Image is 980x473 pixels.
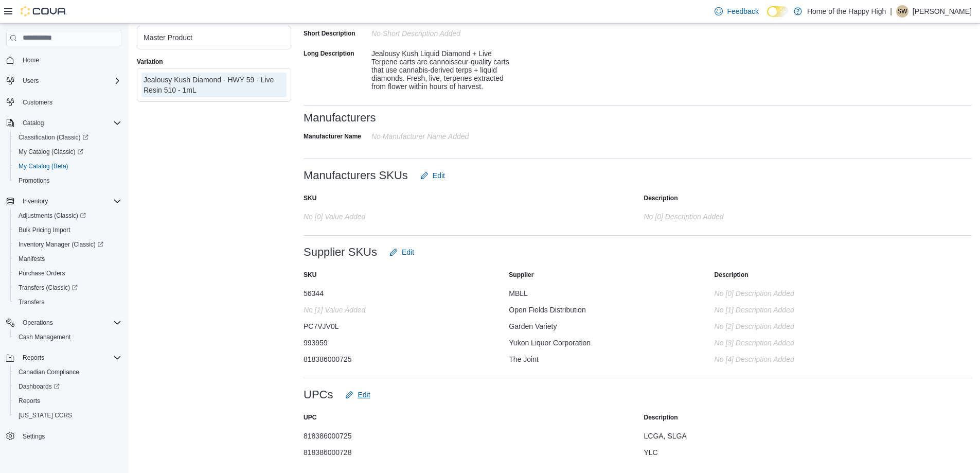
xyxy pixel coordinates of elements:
button: Operations [2,316,126,330]
label: Description [644,413,678,422]
div: 818386000728 [304,444,509,457]
span: My Catalog (Classic) [14,146,121,158]
span: Manifests [19,255,45,263]
button: [US_STATE] CCRS [10,408,126,423]
span: [US_STATE] CCRS [19,411,72,419]
a: Classification (Classic) [14,131,93,144]
span: Reports [19,397,40,405]
div: Master Product [144,32,284,43]
a: Adjustments (Classic) [14,209,90,222]
a: Purchase Orders [14,267,69,279]
button: My Catalog (Beta) [10,159,126,173]
button: Catalog [2,116,126,130]
div: YLC [644,444,850,457]
span: My Catalog (Beta) [14,160,121,172]
span: Users [19,75,121,87]
span: Customers [19,95,121,108]
span: Canadian Compliance [14,366,121,378]
div: No [0] description added [644,208,850,221]
div: No [0] value added [304,208,509,221]
div: No [2] description added [715,318,920,330]
span: Operations [19,317,121,329]
span: Edit [433,170,445,181]
span: My Catalog (Beta) [19,162,68,170]
button: Home [2,52,126,67]
a: Classification (Classic) [10,130,126,145]
a: Promotions [14,174,54,187]
a: Canadian Compliance [14,366,83,378]
p: Home of the Happy High [807,5,886,17]
a: Bulk Pricing Import [14,224,75,236]
a: My Catalog (Classic) [10,145,126,159]
label: Long Description [304,49,354,58]
span: Purchase Orders [14,267,121,279]
div: Open Fields Distribution [509,302,702,314]
div: LCGA, SLGA [644,428,850,440]
button: Inventory [19,195,52,207]
input: Dark Mode [767,6,789,17]
span: Transfers [14,296,121,308]
button: Add row [933,285,945,297]
a: Adjustments (Classic) [10,208,126,223]
a: Cash Management [14,331,75,343]
div: No [4] description added [715,351,920,363]
button: Add row [933,318,945,330]
span: Transfers [19,298,44,306]
button: Purchase Orders [10,266,126,281]
button: Users [19,75,43,87]
button: Edit [341,384,374,405]
span: Promotions [19,177,50,185]
div: PC7VJV0L [304,318,496,330]
a: Feedback [710,1,762,22]
span: Washington CCRS [14,409,121,422]
h3: Manufacturers SKUs [304,169,408,182]
h3: Manufacturers [304,112,376,124]
button: Edit [385,242,418,262]
label: Description [644,194,678,202]
span: Classification (Classic) [19,133,88,142]
a: My Catalog (Beta) [14,160,73,172]
span: SW [897,5,907,17]
div: Jealousy Kush Diamond - HWY 59 - Live Resin 510 - 1mL [144,75,284,95]
span: Purchase Orders [19,269,65,277]
span: Users [23,77,39,85]
button: Promotions [10,173,126,188]
a: Dashboards [14,380,64,393]
span: Inventory Manager (Classic) [19,240,103,249]
button: Catalog [19,117,48,129]
a: Customers [19,96,57,109]
a: Transfers [14,296,48,308]
div: No [0] description added [715,285,920,297]
button: Reports [2,351,126,365]
div: MBLL [509,285,702,297]
button: Users [2,74,126,88]
p: | [890,5,892,17]
div: No [1] value added [304,302,496,314]
span: Transfers (Classic) [19,284,78,292]
span: My Catalog (Classic) [19,148,83,156]
button: Reports [19,352,48,364]
img: Cova [21,6,67,16]
div: Jealousy Kush Liquid Diamond + Live Terpene carts are cannoisseur-quality carts that use cannabis... [371,45,509,91]
span: Inventory Manager (Classic) [14,238,121,251]
a: Settings [19,430,49,443]
span: Promotions [14,174,121,187]
button: Add row [933,302,945,314]
a: Home [19,54,43,66]
span: Customers [23,98,52,107]
span: Bulk Pricing Import [19,226,70,234]
button: Add row [933,351,945,363]
span: Feedback [727,6,758,16]
a: [US_STATE] CCRS [14,409,76,422]
div: 993959 [304,335,496,347]
h3: UPCs [304,389,333,401]
button: Cash Management [10,330,126,344]
label: Short Description [304,29,355,38]
div: The Joint [509,351,702,363]
span: Home [23,56,39,64]
a: Transfers (Classic) [10,281,126,295]
a: Reports [14,395,44,407]
span: Edit [358,390,370,400]
button: Operations [19,317,57,329]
